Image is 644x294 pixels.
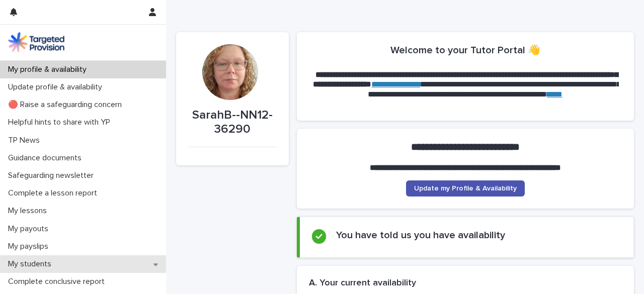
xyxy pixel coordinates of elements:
[188,108,277,137] p: SarahB--NN12-36290
[4,136,48,145] p: TP News
[309,278,416,289] h2: A. Your current availability
[4,206,55,216] p: My lessons
[4,100,130,110] p: 🔴 Raise a safeguarding concern
[4,65,95,74] p: My profile & availability
[4,259,59,269] p: My students
[4,242,56,251] p: My payslips
[4,277,113,286] p: Complete conclusive report
[414,185,517,192] span: Update my Profile & Availability
[390,44,540,56] h2: Welcome to your Tutor Portal 👋
[4,82,110,92] p: Update profile & availability
[336,229,505,241] h2: You have told us you have availability
[4,188,105,198] p: Complete a lesson report
[406,180,525,197] a: Update my Profile & Availability
[8,32,64,52] img: M5nRWzHhSzIhMunXDL62
[4,224,56,234] p: My payouts
[4,118,118,127] p: Helpful hints to share with YP
[4,171,102,180] p: Safeguarding newsletter
[4,153,90,163] p: Guidance documents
